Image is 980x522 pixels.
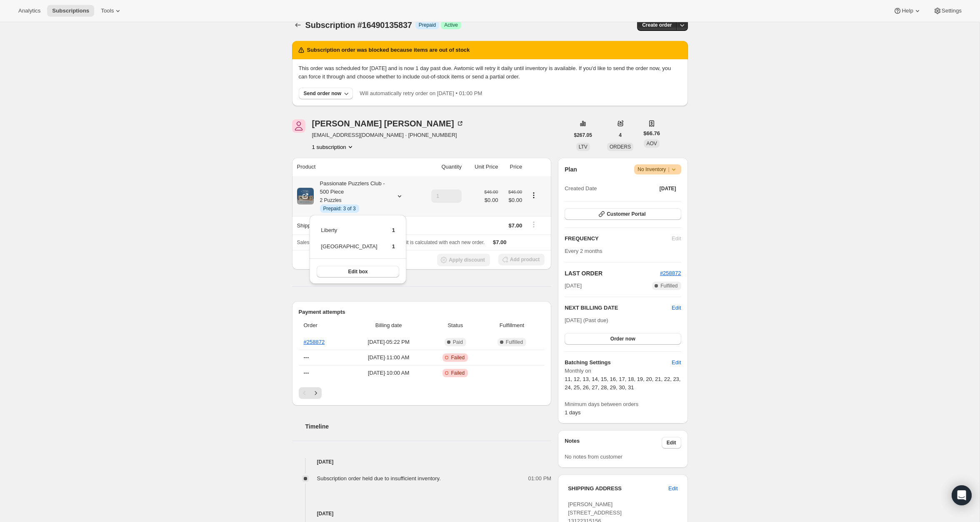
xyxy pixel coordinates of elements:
[320,226,377,241] td: Liberty
[348,268,367,275] span: Edit box
[493,239,507,245] span: $7.00
[360,89,482,98] p: Will automatically retry order on [DATE] • 01:00 PM
[419,158,464,176] th: Quantity
[304,354,309,361] span: ---
[299,316,348,335] th: Order
[642,22,672,28] span: Create order
[565,184,597,193] span: Created Date
[451,354,465,361] span: Failed
[565,282,582,290] span: [DATE]
[565,376,680,391] span: 11, 12, 13, 14, 15, 16, 17, 18, 19, 20, 21, 22, 23, 24, 25, 26, 27, 28, 29, 30, 31
[565,317,608,323] span: [DATE] (Past due)
[579,144,587,150] span: LTV
[662,437,681,449] button: Edit
[565,248,602,254] span: Every 2 months
[101,8,114,14] span: Tools
[432,321,479,330] span: Status
[484,189,498,194] small: $46.00
[668,484,677,493] span: Edit
[464,158,500,176] th: Unit Price
[527,220,540,229] button: Shipping actions
[297,240,485,245] span: Sales tax (if applicable) is not displayed because it is calculated with each new order.
[663,482,682,495] button: Edit
[292,158,419,176] th: Product
[508,189,522,194] small: $46.00
[660,270,681,276] a: #258872
[660,185,676,192] span: [DATE]
[292,119,305,133] span: Janette Moore
[350,353,426,362] span: [DATE] · 11:00 AM
[304,90,342,97] div: Send order now
[310,387,322,399] button: Next
[509,222,522,229] span: $7.00
[646,141,657,146] span: AOV
[928,5,967,17] button: Settings
[350,369,426,377] span: [DATE] · 10:00 AM
[668,166,669,173] span: |
[569,129,597,141] button: $267.05
[637,19,677,31] button: Create order
[565,165,577,174] h2: Plan
[292,19,304,31] button: Subscriptions
[307,46,470,54] h2: Subscription order was blocked because items are out of stock
[453,339,463,345] span: Paid
[565,367,681,375] span: Monthly on
[574,132,592,139] span: $267.05
[565,269,660,277] h2: LAST ORDER
[312,131,464,139] span: [EMAIL_ADDRESS][DOMAIN_NAME] · [PHONE_NUMBER]
[52,8,89,14] span: Subscriptions
[672,358,681,367] span: Edit
[350,338,426,346] span: [DATE] · 05:22 PM
[660,269,681,277] button: #258872
[304,370,309,376] span: ---
[527,191,540,200] button: Product actions
[565,437,662,449] h3: Notes
[528,474,552,483] span: 01:00 PM
[655,183,681,194] button: [DATE]
[317,266,399,277] button: Edit box
[314,179,389,213] div: Passionate Puzzlers Club - 500 Piece
[500,158,525,176] th: Price
[13,5,45,17] button: Analytics
[320,242,377,257] td: [GEOGRAPHIC_DATA]
[305,20,412,30] span: Subscription #16490135837
[565,304,672,312] h2: NEXT BILLING DATE
[565,454,622,460] span: No notes from customer
[610,335,635,342] span: Order now
[47,5,94,17] button: Subscriptions
[96,5,127,17] button: Tools
[305,422,552,431] h2: Timeline
[392,227,395,233] span: 1
[952,485,972,505] div: Open Intercom Messenger
[565,400,681,409] span: Minimum days between orders
[643,129,660,138] span: $66.76
[888,5,926,17] button: Help
[503,196,522,204] span: $0.00
[299,88,353,99] button: Send order now
[484,196,498,204] span: $0.00
[607,211,645,217] span: Customer Portal
[292,458,552,466] h4: [DATE]
[565,333,681,345] button: Order now
[320,197,342,203] small: 2 Puzzles
[451,370,465,376] span: Failed
[902,8,913,14] span: Help
[444,22,458,28] span: Active
[672,304,681,312] button: Edit
[392,243,395,250] span: 1
[942,8,962,14] span: Settings
[506,339,523,345] span: Fulfilled
[667,356,686,369] button: Edit
[292,216,419,235] th: Shipping
[299,387,545,399] nav: Pagination
[312,119,464,128] div: [PERSON_NAME] [PERSON_NAME]
[299,64,681,81] p: This order was scheduled for [DATE] and is now 1 day past due. Awtomic will retry it daily until ...
[610,144,631,150] span: ORDERS
[299,308,545,316] h2: Payment attempts
[419,22,436,28] span: Prepaid
[619,132,622,139] span: 4
[484,321,540,330] span: Fulfillment
[304,339,325,345] a: #258872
